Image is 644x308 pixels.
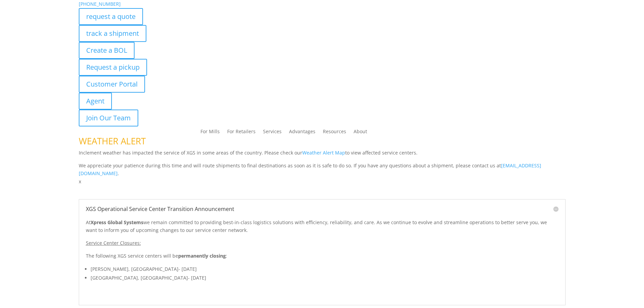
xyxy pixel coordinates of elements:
[302,149,345,156] a: Weather Alert Map
[79,76,145,93] a: Customer Portal
[91,265,558,274] li: [PERSON_NAME], [GEOGRAPHIC_DATA]- [DATE]
[79,177,566,186] p: x
[79,135,146,147] span: WEATHER ALERT
[263,129,282,137] a: Services
[79,42,135,59] a: Create a BOL
[178,253,226,259] strong: permanently closing
[79,1,121,7] a: [PHONE_NUMBER]
[289,129,315,137] a: Advantages
[354,129,367,137] a: About
[79,162,566,178] p: We appreciate your patience during this time and will route shipments to final destinations as so...
[79,110,138,126] a: Join Our Team
[86,218,558,239] p: At we remain committed to providing best-in-class logistics solutions with efficiency, reliabilit...
[323,129,346,137] a: Resources
[79,25,146,42] a: track a shipment
[227,129,256,137] a: For Retailers
[79,59,147,76] a: Request a pickup
[91,274,558,282] li: [GEOGRAPHIC_DATA], [GEOGRAPHIC_DATA]- [DATE]
[79,93,112,110] a: Agent
[200,129,220,137] a: For Mills
[79,149,566,162] p: Inclement weather has impacted the service of XGS in some areas of the country. Please check our ...
[91,219,143,226] strong: Xpress Global Systems
[79,8,143,25] a: request a quote
[86,240,141,246] u: Service Center Closures:
[86,206,558,212] h5: XGS Operational Service Center Transition Announcement
[86,252,558,265] p: The following XGS service centers will be :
